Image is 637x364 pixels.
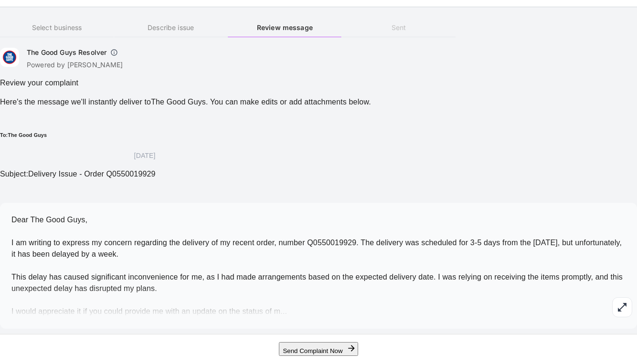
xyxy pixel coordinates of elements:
h6: Describe issue [114,22,228,33]
span: ... [280,307,287,315]
h6: The Good Guys Resolver [27,48,106,57]
span: Dear The Good Guys, I am writing to express my concern regarding the delivery of my recent order,... [11,216,623,315]
p: Powered by [PERSON_NAME] [27,60,123,70]
h6: Sent [342,22,456,33]
button: Send Complaint Now [279,342,358,356]
h6: Review message [228,22,341,33]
